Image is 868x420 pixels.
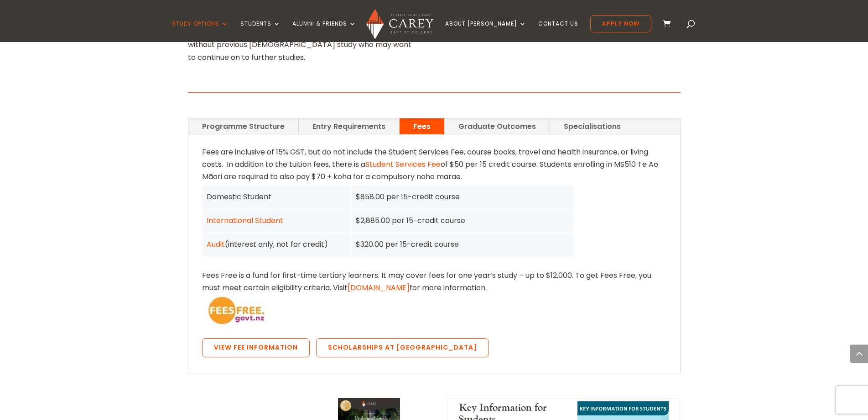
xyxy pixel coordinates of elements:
[207,238,346,250] div: (interest only, not for credit)
[316,338,489,357] a: Scholarships at [GEOGRAPHIC_DATA]
[292,21,356,42] a: Alumni & Friends
[366,9,433,39] img: Carey Baptist College
[550,118,634,134] a: Specialisations
[590,15,651,32] a: Apply Now
[240,21,281,42] a: Students
[207,215,283,226] a: International Student
[299,118,399,134] a: Entry Requirements
[445,118,550,134] a: Graduate Outcomes
[445,21,526,42] a: About [PERSON_NAME]
[356,191,569,203] div: $858.00 per 15-credit course
[365,159,441,170] a: Student Services Fee
[172,21,229,42] a: Study Options
[356,238,569,250] div: $320.00 per 15-credit course
[207,191,346,203] div: Domestic Student
[207,239,225,250] a: Audit
[538,21,578,42] a: Contact Us
[356,214,569,227] div: $2,885.00 per 15-credit course
[188,118,298,134] a: Programme Structure
[202,146,666,362] div: Fees are inclusive of 15% GST, but do not include the Student Services Fee, course books, travel ...
[202,338,310,357] a: View Fee Information
[348,282,410,293] a: [DOMAIN_NAME]
[400,118,444,134] a: Fees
